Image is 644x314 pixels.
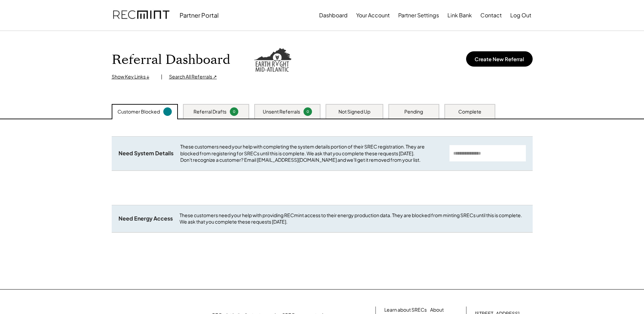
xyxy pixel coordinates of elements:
div: Need Energy Access [118,215,173,222]
button: Create New Referral [466,51,533,67]
a: Learn about SRECs [384,307,427,313]
button: Contact [480,8,502,22]
button: Partner Settings [398,8,439,22]
div: Customer Blocked [117,108,160,115]
div: Search All Referrals ↗ [169,73,217,80]
div: These customers need your help with completing the system details portion of their SREC registrat... [180,143,443,163]
img: erepower.png [254,48,291,72]
div: | [161,73,162,80]
button: Dashboard [319,8,348,22]
div: Complete [458,108,481,115]
div: Need System Details [118,150,173,157]
img: recmint-logotype%403x.png [113,4,169,27]
div: Partner Portal [180,11,219,19]
div: These customers need your help with providing RECmint access to their energy production data. The... [180,212,526,225]
div: 0 [305,109,311,114]
div: Show Key Links ↓ [112,73,154,80]
div: Pending [404,108,423,115]
div: Not Signed Up [338,108,370,115]
button: Link Bank [447,8,472,22]
a: About [430,307,444,313]
div: 0 [231,109,237,114]
div: Referral Drafts [194,108,226,115]
h1: Referral Dashboard [112,52,230,68]
button: Your Account [356,8,390,22]
div: Unsent Referrals [263,108,300,115]
button: Log Out [510,8,531,22]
